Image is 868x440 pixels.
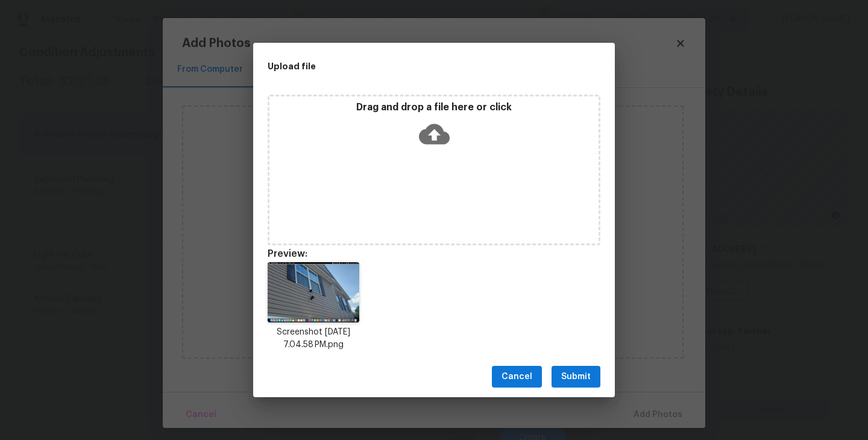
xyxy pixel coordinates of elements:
h2: Upload file [268,60,546,73]
button: Submit [552,366,600,388]
button: Cancel [492,366,542,388]
span: Cancel [502,369,532,385]
p: Screenshot [DATE] 7.04.58 PM.png [268,326,359,351]
p: Drag and drop a file here or click [269,101,599,114]
img: V0zKEGQbvycAAAAASUVORK5CYII= [268,262,359,322]
span: Submit [561,369,591,385]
